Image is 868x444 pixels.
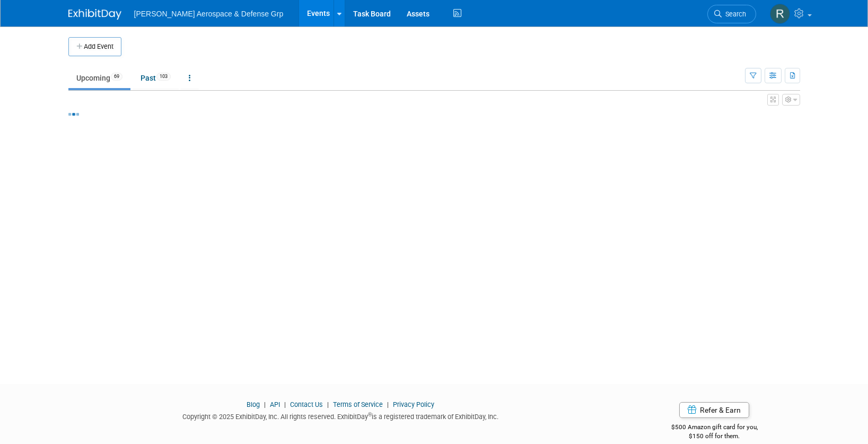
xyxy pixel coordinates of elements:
[68,113,79,116] img: loading...
[133,68,179,88] a: Past103
[325,401,331,408] span: |
[722,10,746,18] span: Search
[679,402,749,418] a: Refer & Earn
[111,73,122,81] span: 69
[68,68,130,88] a: Upcoming69
[68,9,121,20] img: ExhibitDay
[68,37,121,56] button: Add Event
[270,401,280,408] a: API
[290,401,323,408] a: Contact Us
[247,401,260,408] a: Blog
[134,10,284,18] span: [PERSON_NAME] Aerospace & Defense Grp
[393,401,434,408] a: Privacy Policy
[707,5,756,23] a: Search
[333,401,383,408] a: Terms of Service
[282,401,288,408] span: |
[261,401,268,408] span: |
[770,4,790,24] img: Ross Martinez
[156,73,171,81] span: 103
[629,432,800,441] div: $150 off for them.
[368,412,372,417] sup: ®
[384,401,391,408] span: |
[629,416,800,440] div: $500 Amazon gift card for you,
[68,410,613,422] div: Copyright © 2025 ExhibitDay, Inc. All rights reserved. ExhibitDay is a registered trademark of Ex...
